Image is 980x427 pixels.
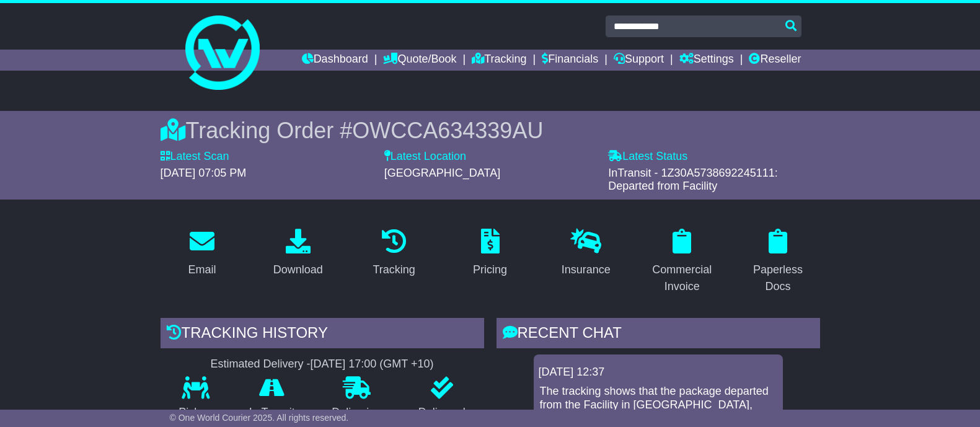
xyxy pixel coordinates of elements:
[302,50,368,71] a: Dashboard
[188,262,216,278] div: Email
[562,262,611,278] div: Insurance
[472,50,526,71] a: Tracking
[352,118,543,143] span: OWCCA634339AU
[736,224,820,299] a: Paperless Docs
[161,167,247,179] span: [DATE] 07:05 PM
[554,224,619,283] a: Insurance
[161,318,484,351] div: Tracking history
[161,358,484,371] div: Estimated Delivery -
[465,224,515,283] a: Pricing
[614,50,664,71] a: Support
[497,318,820,351] div: RECENT CHAT
[311,358,434,371] div: [DATE] 17:00 (GMT +10)
[473,262,507,278] div: Pricing
[161,406,231,420] p: Pickup
[749,50,801,71] a: Reseller
[679,50,734,71] a: Settings
[180,224,224,283] a: Email
[265,224,331,283] a: Download
[539,366,778,379] div: [DATE] 12:37
[640,224,724,299] a: Commercial Invoice
[608,167,778,193] span: InTransit - 1Z30A5738692245111: Departed from Facility
[364,224,423,283] a: Tracking
[542,50,598,71] a: Financials
[383,50,456,71] a: Quote/Book
[648,262,716,295] div: Commercial Invoice
[170,413,349,423] span: © One World Courier 2025. All rights reserved.
[744,262,812,295] div: Paperless Docs
[400,406,484,420] p: Delivered
[384,167,500,179] span: [GEOGRAPHIC_DATA]
[608,150,687,164] label: Latest Status
[273,262,323,278] div: Download
[384,150,466,164] label: Latest Location
[161,150,229,164] label: Latest Scan
[373,262,415,278] div: Tracking
[161,117,820,144] div: Tracking Order #
[314,406,400,420] p: Delivering
[231,406,314,420] p: In Transit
